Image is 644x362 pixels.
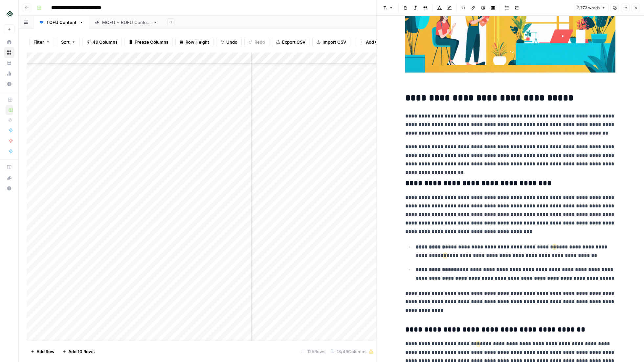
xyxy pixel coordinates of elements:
[577,5,600,11] span: 2,773 words
[4,79,14,89] a: Settings
[4,183,14,194] button: Help + Support
[4,8,16,19] img: Uplisting Logo
[68,348,95,355] span: Add 10 Rows
[226,39,237,45] span: Undo
[328,346,376,357] div: 18/49 Columns
[175,37,213,47] button: Row Height
[29,37,54,47] button: Filter
[356,37,395,47] button: Add Column
[282,39,305,45] span: Export CSV
[4,173,14,183] button: What's new?
[244,37,269,47] button: Redo
[135,39,168,45] span: Freeze Columns
[574,4,609,12] button: 2,773 words
[4,47,14,58] a: Browse
[58,346,99,357] button: Add 10 Rows
[216,37,242,47] button: Undo
[4,37,14,47] a: Home
[46,19,77,26] div: TOFU Content
[102,19,150,26] div: MOFU + BOFU Content
[272,37,310,47] button: Export CSV
[27,346,58,357] button: Add Row
[4,58,14,68] a: Your Data
[366,39,391,45] span: Add Column
[33,16,89,29] a: TOFU Content
[186,39,209,45] span: Row Height
[82,37,122,47] button: 49 Columns
[61,39,70,45] span: Sort
[89,16,163,29] a: MOFU + BOFU Content
[93,39,118,45] span: 49 Columns
[124,37,173,47] button: Freeze Columns
[57,37,80,47] button: Sort
[4,5,14,22] button: Workspace: Uplisting
[312,37,350,47] button: Import CSV
[255,39,265,45] span: Redo
[4,68,14,79] a: Usage
[36,348,55,355] span: Add Row
[4,162,14,173] a: AirOps Academy
[299,346,328,357] div: 125 Rows
[33,39,44,45] span: Filter
[4,173,14,183] div: What's new?
[322,39,346,45] span: Import CSV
